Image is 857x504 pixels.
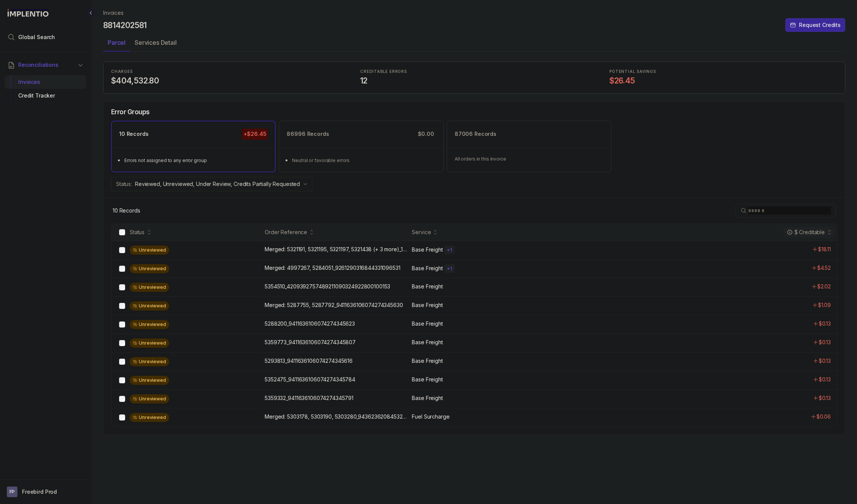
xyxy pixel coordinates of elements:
p: Base Freight [412,394,443,402]
div: Invoices [11,75,80,89]
p: 10 Records [119,130,149,138]
p: Request Credits [799,21,841,29]
input: checkbox-checkbox [119,321,125,328]
p: Base Freight [412,301,443,309]
input: checkbox-checkbox [119,340,125,346]
p: $0.13 [819,320,831,328]
p: $0.13 [819,394,831,402]
p: 5288200_9411636106074274345623 [265,320,355,328]
button: User initialsFreebird Prod [7,487,84,497]
p: $1.09 [818,301,831,309]
ul: Tab Group [103,36,845,52]
p: Base Freight [412,376,443,383]
p: + 1 [447,247,452,253]
p: 5293813_9411636106074274345616 [265,357,353,365]
div: Credit Tracker [11,89,80,102]
button: Reconciliations [5,57,86,73]
p: 5354510_4209392757489211090324922800100153 [265,283,390,290]
li: Tab Parcel [103,36,130,52]
div: Status [130,228,144,236]
p: $4.52 [817,264,831,272]
h4: 12 [360,76,588,86]
a: Invoices [103,9,124,17]
p: $0.13 [819,376,831,383]
p: POTENTIAL SAVINGS [609,69,837,74]
p: Base Freight [412,357,443,365]
input: checkbox-checkbox [119,414,125,421]
p: $0.06 [816,413,831,421]
p: + 1 [447,266,452,272]
h4: 8814202581 [103,20,147,31]
input: checkbox-checkbox [119,266,125,272]
p: Merged: 5303178, 5303190, 5303280_9436236208453274440176 [265,413,407,421]
span: Global Search [18,33,55,41]
p: CHARGES [111,69,339,74]
p: Base Freight [412,265,443,272]
p: 10 Records [113,207,140,214]
input: checkbox-checkbox [119,377,125,383]
div: Unreviewed [130,394,169,403]
input: checkbox-checkbox [119,284,125,290]
input: checkbox-checkbox [119,303,125,309]
p: $0.00 [416,129,436,139]
p: Status: [116,180,132,188]
div: Unreviewed [130,413,169,422]
span: Reconciliations [18,61,58,69]
p: 86996 Records [287,130,329,138]
p: 5359332_9411636106074274345791 [265,394,353,402]
p: +$26.45 [242,129,268,139]
p: 87006 Records [455,130,496,138]
div: Remaining page entries [113,207,140,214]
p: Base Freight [412,283,443,290]
input: checkbox-checkbox [119,247,125,253]
p: Merged: 5321191, 5321195, 5321197, 5321438 (+ 3 more)_1LSCYG5005B4GNJ [265,246,407,253]
li: Tab Services Detail [130,36,181,52]
div: Order Reference [265,228,307,236]
p: CREDITABLE ERRORS [360,69,588,74]
p: Base Freight [412,320,443,328]
input: checkbox-checkbox [119,396,125,402]
nav: breadcrumb [103,9,124,17]
div: Errors not assigned to any error group [124,157,267,164]
div: Collapse Icon [86,8,96,17]
p: Reviewed, Unreviewed, Under Review, Credits Partially Requested [135,180,300,188]
span: User initials [7,487,17,497]
p: $18.11 [818,246,831,253]
div: Unreviewed [130,264,169,273]
p: 5352475_9411636106074274345784 [265,376,355,383]
p: Base Freight [412,339,443,346]
h4: $26.45 [609,76,837,86]
div: Unreviewed [130,283,169,292]
p: Base Freight [412,246,443,254]
p: Merged: 5287755, 5287792_9411636106074274345630 [265,301,403,309]
p: Freebird Prod [22,488,57,496]
div: Unreviewed [130,320,169,329]
p: Merged: 4997267, 5284051_9261290316844331096531 [265,264,400,272]
div: Reconciliations [5,74,86,104]
input: checkbox-checkbox [119,229,125,235]
div: Service [412,228,431,236]
p: All orders in this invoice [455,155,603,163]
p: $2.02 [817,283,831,290]
p: Fuel Surcharge [412,413,449,421]
p: $0.13 [819,357,831,365]
h4: $404,532.80 [111,76,339,86]
div: Unreviewed [130,357,169,366]
div: Neutral or favorable errors [292,157,435,164]
div: Unreviewed [130,246,169,255]
button: Status:Reviewed, Unreviewed, Under Review, Credits Partially Requested [111,177,312,191]
h5: Error Groups [111,108,150,116]
div: Unreviewed [130,376,169,385]
p: Parcel [108,38,126,47]
div: $ Creditable [787,228,825,236]
p: Services Detail [135,38,177,47]
input: checkbox-checkbox [119,359,125,365]
p: 5359773_9411636106074274345807 [265,339,356,346]
div: Unreviewed [130,339,169,348]
button: Request Credits [785,18,845,32]
div: Unreviewed [130,301,169,310]
p: $0.13 [819,339,831,346]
